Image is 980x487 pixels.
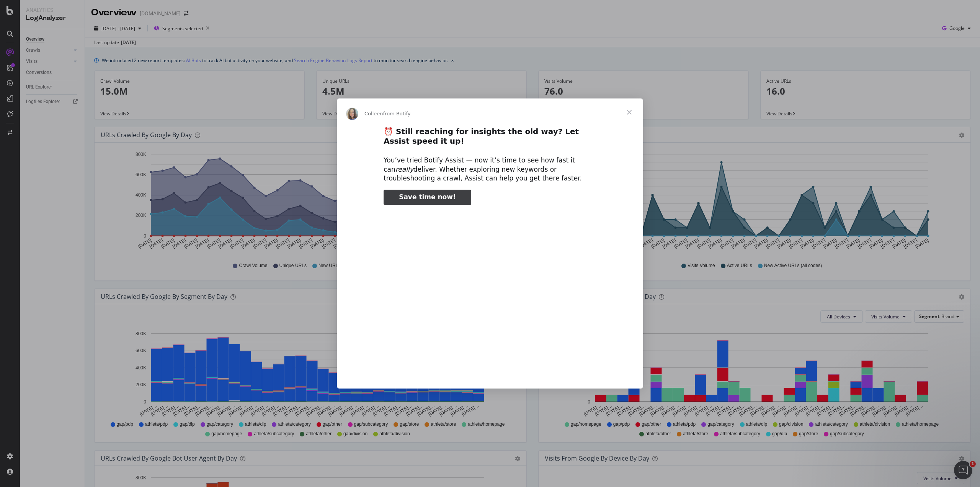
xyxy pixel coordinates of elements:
span: from Botify [383,111,411,116]
video: Play video [330,212,650,371]
span: Close [616,98,643,126]
h2: ⏰ Still reaching for insights the old way? Let Assist speed it up! [384,126,596,150]
span: Colleen [364,111,383,116]
i: really [395,166,413,173]
div: You’ve tried Botify Assist — now it’s time to see how fast it can deliver. Whether exploring new ... [384,156,596,183]
span: Save time now! [399,193,456,201]
a: Save time now! [384,190,471,205]
img: Profile image for Colleen [346,108,358,120]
